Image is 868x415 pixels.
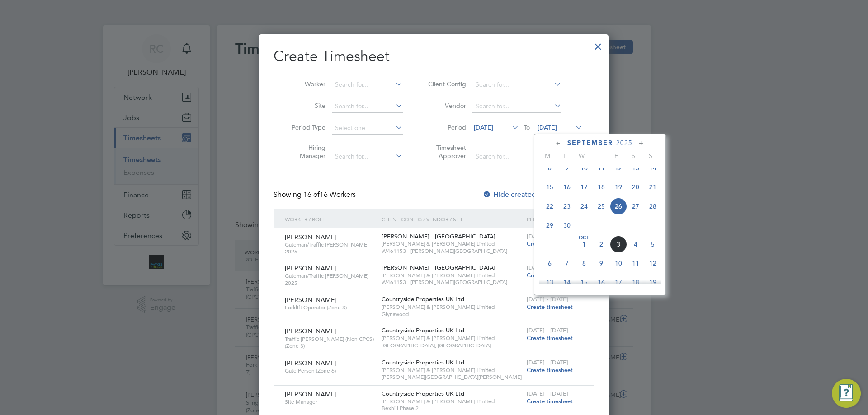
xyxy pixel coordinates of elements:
[627,178,644,196] span: 20
[285,144,325,160] label: Hiring Manager
[527,397,573,405] span: Create timesheet
[625,152,642,160] span: S
[608,152,625,160] span: F
[558,255,576,272] span: 7
[382,247,522,255] span: W461153 - [PERSON_NAME][GEOGRAPHIC_DATA]
[610,178,627,196] span: 19
[527,366,573,374] span: Create timesheet
[593,198,610,215] span: 25
[425,102,466,110] label: Vendor
[482,190,574,199] label: Hide created timesheets
[593,159,610,177] span: 11
[303,190,320,199] span: 16 of
[644,255,661,272] span: 12
[627,198,644,215] span: 27
[285,233,337,241] span: [PERSON_NAME]
[285,80,325,88] label: Worker
[382,367,522,374] span: [PERSON_NAME] & [PERSON_NAME] Limited
[610,236,627,253] span: 3
[541,274,558,291] span: 13
[274,47,594,66] h2: Create Timesheet
[642,152,659,160] span: S
[285,304,375,311] span: Forklift Operator (Zone 3)
[527,295,568,303] span: [DATE] - [DATE]
[576,255,593,272] span: 8
[285,390,337,398] span: [PERSON_NAME]
[527,326,568,334] span: [DATE] - [DATE]
[539,152,556,160] span: M
[285,327,337,335] span: [PERSON_NAME]
[382,295,464,303] span: Countryside Properties UK Ltd
[832,379,861,408] button: Engage Resource Center
[285,359,337,367] span: [PERSON_NAME]
[382,359,464,366] span: Countryside Properties UK Ltd
[576,198,593,215] span: 24
[425,80,466,88] label: Client Config
[538,123,557,131] span: [DATE]
[274,190,358,200] div: Showing
[382,405,522,412] span: Bexhill Phase 2
[558,159,576,177] span: 9
[285,336,375,350] span: Traffic [PERSON_NAME] (Non CPCS) (Zone 3)
[472,79,561,91] input: Search for...
[573,152,590,160] span: W
[541,198,558,215] span: 22
[527,303,573,311] span: Create timesheet
[332,122,403,135] input: Select one
[382,303,522,311] span: [PERSON_NAME] & [PERSON_NAME] Limited
[644,274,661,291] span: 19
[285,264,337,272] span: [PERSON_NAME]
[332,79,403,91] input: Search for...
[283,209,379,229] div: Worker / Role
[644,178,661,196] span: 21
[567,139,613,147] span: September
[627,236,644,253] span: 4
[379,209,524,229] div: Client Config / Vendor / Site
[285,367,375,374] span: Gate Person (Zone 6)
[558,178,576,196] span: 16
[527,240,573,247] span: Create timesheet
[382,279,522,286] span: W461153 - [PERSON_NAME][GEOGRAPHIC_DATA]
[541,159,558,177] span: 8
[285,398,375,406] span: Site Manager
[527,334,573,342] span: Create timesheet
[527,264,568,271] span: [DATE] - [DATE]
[382,264,495,271] span: [PERSON_NAME] - [GEOGRAPHIC_DATA]
[524,209,585,229] div: Period
[332,100,403,113] input: Search for...
[576,236,593,240] span: Oct
[610,198,627,215] span: 26
[576,236,593,253] span: 1
[285,241,375,255] span: Gateman/Traffic [PERSON_NAME] 2025
[593,178,610,196] span: 18
[382,233,495,240] span: [PERSON_NAME] - [GEOGRAPHIC_DATA]
[627,274,644,291] span: 18
[472,150,561,163] input: Search for...
[382,373,522,381] span: [PERSON_NAME][GEOGRAPHIC_DATA][PERSON_NAME]
[610,159,627,177] span: 12
[527,233,568,240] span: [DATE] - [DATE]
[382,311,522,318] span: Glynswood
[285,123,325,131] label: Period Type
[382,335,522,342] span: [PERSON_NAME] & [PERSON_NAME] Limited
[285,296,337,304] span: [PERSON_NAME]
[285,102,325,110] label: Site
[644,198,661,215] span: 28
[382,398,522,405] span: [PERSON_NAME] & [PERSON_NAME] Limited
[644,159,661,177] span: 14
[644,236,661,253] span: 5
[541,255,558,272] span: 6
[521,121,533,133] span: To
[610,255,627,272] span: 10
[303,190,356,199] span: 16 Workers
[616,139,632,147] span: 2025
[590,152,608,160] span: T
[382,272,522,279] span: [PERSON_NAME] & [PERSON_NAME] Limited
[332,150,403,163] input: Search for...
[425,144,466,160] label: Timesheet Approver
[425,123,466,131] label: Period
[576,178,593,196] span: 17
[382,390,464,397] span: Countryside Properties UK Ltd
[593,255,610,272] span: 9
[285,272,375,286] span: Gateman/Traffic [PERSON_NAME] 2025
